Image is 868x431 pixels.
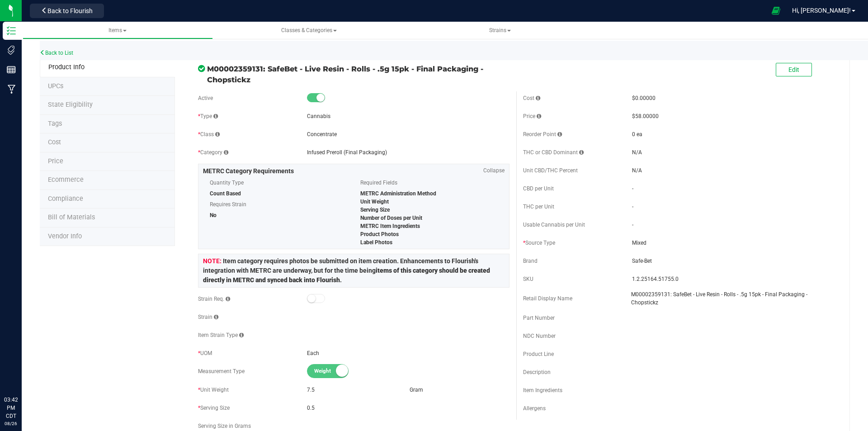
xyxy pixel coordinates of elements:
span: Concentrate [307,131,337,137]
span: Item Strain Type [198,332,244,338]
span: Type [198,113,218,119]
span: Reorder Point [523,131,562,137]
span: Category [198,149,228,156]
span: In Sync [198,64,205,73]
span: Bill of Materials [48,213,95,221]
span: - [632,204,633,210]
span: Label Photos [360,239,392,246]
span: Unit CBD/THC Percent [523,167,578,174]
span: Each [307,350,319,356]
p: 03:42 PM CDT [4,396,18,420]
span: Compliance [48,195,83,203]
span: Unit Weight [360,199,389,205]
span: Count Based [210,190,241,197]
p: 08/26 [4,420,18,427]
span: Retail Display Name [523,295,572,302]
span: - [632,185,633,192]
span: Usable Cannabis per Unit [523,222,585,228]
span: Cost [523,95,540,101]
span: Cost [48,138,61,146]
button: Back to Flourish [30,4,104,18]
span: Active [198,95,213,101]
span: Measurement Type [198,368,245,374]
span: Vendor Info [48,232,82,240]
span: Number of Doses per Unit [360,215,422,221]
span: CBD per Unit [523,185,554,192]
span: Part Number [523,315,555,321]
span: Strain Req. [198,296,230,302]
span: Required Fields [360,176,498,189]
span: UOM [198,350,212,356]
span: $58.00000 [632,113,659,119]
span: N/A [632,167,642,174]
span: Cannabis [307,113,330,119]
span: Mixed [632,239,835,247]
span: - [632,222,633,228]
inline-svg: Tags [7,46,16,55]
span: NDC Number [523,333,556,339]
span: Tag [48,120,62,128]
inline-svg: Inventory [7,26,16,35]
span: Items [108,27,127,33]
span: Tag [48,101,93,109]
span: Weight [314,365,355,378]
span: Description [523,369,551,375]
span: Hi, [PERSON_NAME]! [792,7,851,14]
button: Edit [776,63,812,76]
span: THC or CBD Dominant [523,149,584,156]
span: THC per Unit [523,204,554,210]
span: METRC Item Ingredients [360,223,420,229]
span: Item Ingredients [523,387,562,393]
span: 7.5 [307,387,315,393]
inline-svg: Reports [7,65,16,74]
span: Product Photos [360,231,399,237]
span: Brand [523,258,538,264]
span: Source Type [523,240,555,246]
span: METRC Category Requirements [203,167,294,175]
span: SKU [523,276,533,282]
span: Safe-Bet [632,257,835,265]
span: Classes & Categories [281,27,337,33]
span: 0.5 [307,404,509,412]
inline-svg: Manufacturing [7,85,16,94]
span: Serving Size in Grams [198,423,251,429]
span: Strain [198,314,218,320]
span: Product Info [48,63,85,71]
span: Back to Flourish [47,7,93,14]
span: Serving Size [198,405,230,411]
span: Allergens [523,405,546,412]
span: Ecommerce [48,176,84,184]
span: Tag [48,82,63,90]
span: Requires Strain [210,198,347,211]
span: Price [48,157,63,165]
span: Product Line [523,351,554,357]
span: Quantity Type [210,176,347,189]
span: Collapse [483,166,505,175]
span: METRC Administration Method [360,190,436,197]
span: M00002359131: SafeBet - Live Resin - Rolls - .5g 15pk - Final Packaging - Chopstickz [631,290,835,307]
span: Serving Size [360,207,390,213]
span: Strains [489,27,511,33]
a: Back to List [40,50,73,56]
span: M00002359131: SafeBet - Live Resin - Rolls - .5g 15pk - Final Packaging - Chopstickz [207,63,509,85]
span: Item category requires photos be submitted on item creation. Enhancements to Flourish's integrati... [203,257,490,284]
strong: items of this category should be created directly in METRC and synced back into Flourish [203,267,490,284]
span: Open Ecommerce Menu [766,2,786,19]
span: Price [523,113,541,119]
span: Gram [410,387,423,393]
span: Unit Weight [198,387,229,393]
span: N/A [632,149,642,156]
span: Class [198,131,220,137]
span: 1.2.25164.51755.0 [632,275,835,283]
span: $0.00000 [632,95,656,101]
span: Edit [788,66,799,73]
span: Infused Preroll (Final Packaging) [307,149,387,156]
span: 0 ea [632,131,642,137]
span: No [210,212,217,218]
